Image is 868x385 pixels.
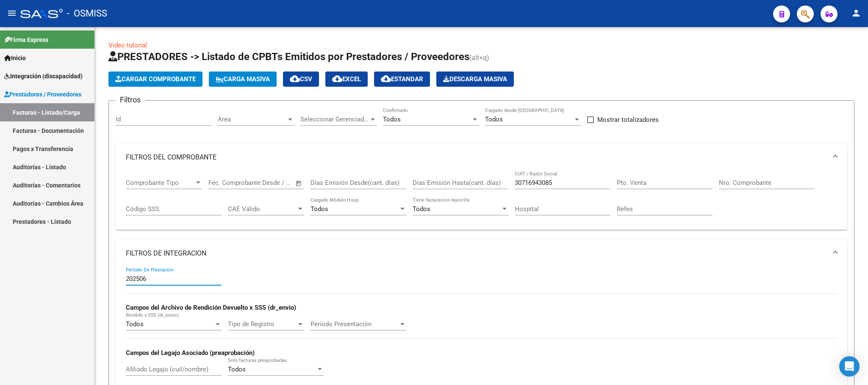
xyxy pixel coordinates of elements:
button: Estandar [374,71,430,87]
mat-expansion-panel-header: FILTROS DEL COMPROBANTE [116,144,847,171]
span: CAE Válido [228,205,297,213]
span: Período Presentación [311,320,399,328]
h3: Filtros [116,94,145,106]
span: Todos [126,320,144,328]
span: Todos [311,205,328,213]
span: Inicio [4,53,26,63]
button: CSV [283,71,319,87]
mat-icon: cloud_download [332,74,342,84]
span: Comprobante Tipo [126,179,194,187]
span: Tipo de Registro [228,320,297,328]
button: Cargar Comprobante [108,71,202,87]
a: Video tutorial [108,41,147,49]
button: Descarga Masiva [436,71,514,87]
span: PRESTADORES -> Listado de CPBTs Emitidos por Prestadores / Proveedores [108,51,469,63]
input: Fecha inicio [208,179,243,187]
mat-icon: cloud_download [381,74,391,84]
span: Todos [413,205,430,213]
button: EXCEL [325,71,368,87]
span: Area [218,115,286,123]
mat-expansion-panel-header: FILTROS DE INTEGRACION [116,240,847,267]
strong: Campos del Legajo Asociado (preaprobación) [126,349,255,357]
div: Open Intercom Messenger [839,356,860,377]
input: Fecha fin [250,179,291,187]
span: Carga Masiva [216,75,270,83]
span: Todos [383,115,401,123]
mat-icon: person [851,8,861,18]
span: Seleccionar Gerenciador [300,115,369,123]
mat-icon: menu [7,8,17,18]
span: Estandar [381,75,423,83]
span: EXCEL [332,75,361,83]
span: Integración (discapacidad) [4,71,83,81]
span: (alt+q) [469,54,489,62]
span: Cargar Comprobante [115,75,196,83]
app-download-masive: Descarga masiva de comprobantes (adjuntos) [436,71,514,87]
span: Descarga Masiva [443,75,507,83]
mat-panel-title: FILTROS DE INTEGRACION [126,249,827,258]
mat-panel-title: FILTROS DEL COMPROBANTE [126,153,827,162]
span: Prestadores / Proveedores [4,90,81,99]
span: Firma Express [4,35,48,44]
mat-icon: cloud_download [290,74,300,84]
span: Todos [485,115,503,123]
span: - OSMISS [67,4,107,23]
button: Carga Masiva [209,71,277,87]
span: Todos [228,366,246,373]
button: Open calendar [294,179,304,188]
strong: Campos del Archivo de Rendición Devuelto x SSS (dr_envio) [126,304,296,311]
span: CSV [290,75,312,83]
span: Mostrar totalizadores [597,115,659,125]
div: FILTROS DEL COMPROBANTE [116,171,847,230]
